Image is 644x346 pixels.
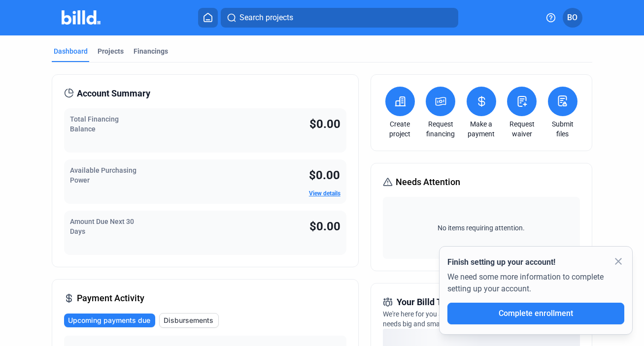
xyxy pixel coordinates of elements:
span: Amount Due Next 30 Days [70,218,134,235]
span: Your Billd Team [397,295,459,309]
a: Request financing [423,119,458,139]
div: Finish setting up your account! [447,256,624,268]
span: $0.00 [309,117,340,131]
div: Financings [134,46,168,56]
a: Create project [383,119,417,139]
span: Needs Attention [396,175,460,189]
button: Upcoming payments due [64,314,155,327]
span: Disbursements [164,315,213,325]
button: Search projects [221,8,458,28]
mat-icon: close [612,255,624,267]
button: Complete enrollment [447,303,624,324]
span: Complete enrollment [499,309,573,318]
span: Upcoming payments due [68,315,150,325]
span: No items requiring attention. [387,223,576,233]
button: BO [563,8,582,28]
a: Request waiver [505,119,539,139]
span: Account Summary [77,87,150,100]
a: View details [309,190,340,197]
div: Projects [98,46,124,56]
a: Submit files [545,119,580,139]
span: $0.00 [309,168,340,182]
button: Disbursements [159,313,219,328]
span: Total Financing Balance [70,115,119,133]
span: Search projects [239,12,293,24]
span: BO [567,12,577,24]
div: Dashboard [54,46,88,56]
div: We need some more information to complete setting up your account. [447,268,624,303]
span: $0.00 [309,220,340,233]
span: We're here for you and your business. Reach out anytime for needs big and small! [383,310,565,328]
a: Make a payment [464,119,499,139]
img: Billd Company Logo [62,10,101,25]
span: Payment Activity [77,291,144,305]
span: Available Purchasing Power [70,166,136,184]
